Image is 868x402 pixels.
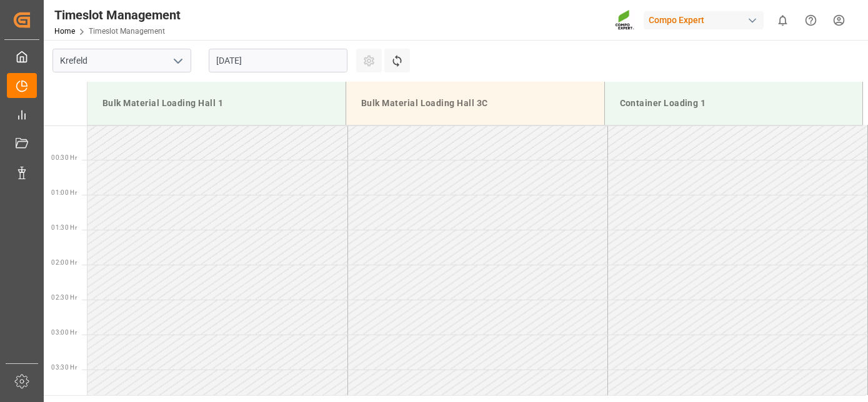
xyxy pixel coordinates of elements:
[769,6,797,34] button: show 0 new notifications
[356,92,594,115] div: Bulk Material Loading Hall 3C
[51,329,77,336] span: 03:00 Hr
[615,92,853,115] div: Container Loading 1
[54,6,181,24] div: Timeslot Management
[51,259,77,266] span: 02:00 Hr
[168,51,187,71] button: open menu
[644,8,769,32] button: Compo Expert
[51,189,77,196] span: 01:00 Hr
[644,11,764,29] div: Compo Expert
[209,49,347,72] input: DD.MM.YYYY
[52,49,191,72] input: Type to search/select
[51,224,77,231] span: 01:30 Hr
[54,27,75,36] a: Home
[51,364,77,371] span: 03:30 Hr
[51,154,77,161] span: 00:30 Hr
[615,9,635,31] img: Screenshot%202023-09-29%20at%2010.02.21.png_1712312052.png
[797,6,825,34] button: Help Center
[97,92,336,115] div: Bulk Material Loading Hall 1
[51,294,77,301] span: 02:30 Hr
